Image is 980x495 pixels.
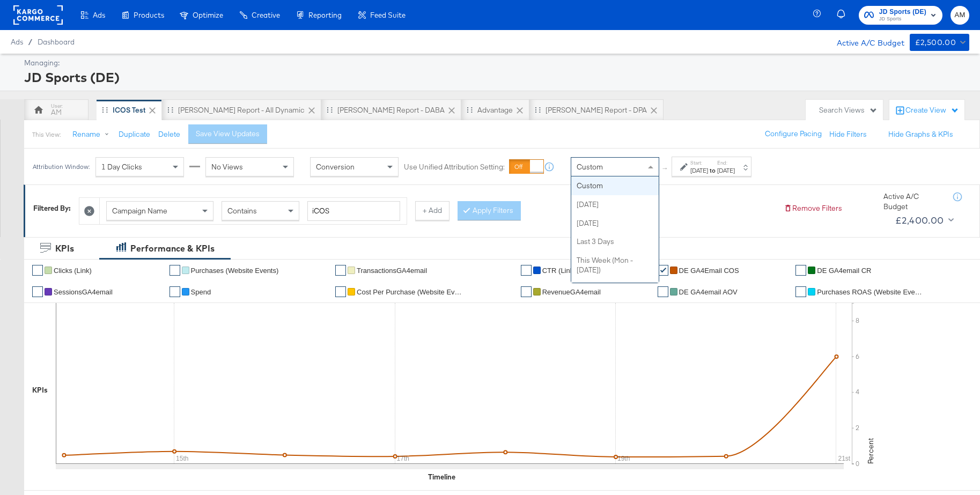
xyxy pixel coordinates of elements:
[102,107,108,113] div: Drag to reorder tab
[54,267,92,275] span: Clicks (Link)
[660,167,670,171] span: ↑
[910,34,969,51] button: £2,500.00
[11,38,23,46] span: Ads
[467,107,473,113] div: Drag to reorder tab
[879,6,926,18] span: JD Sports (DE)
[93,11,105,19] span: Ads
[24,68,967,86] div: JD Sports (DE)
[335,286,346,297] a: ✔
[32,265,43,276] a: ✔
[571,232,659,251] div: Last 3 Days
[546,105,647,115] div: [PERSON_NAME] Report - DPA
[819,105,878,115] div: Search Views
[891,212,956,229] button: £2,400.00
[32,286,43,297] a: ✔
[817,267,871,275] span: DE GA4email CR
[32,163,90,171] div: Attribution Window:
[158,129,180,139] button: Delete
[191,288,211,296] span: Spend
[795,286,806,297] a: ✔
[370,11,406,19] span: Feed Suite
[337,105,445,115] div: [PERSON_NAME] Report - DABA
[227,206,257,216] span: Contains
[658,286,668,297] a: ✔
[955,9,965,21] span: AM
[879,15,926,24] span: JD Sports
[404,162,505,172] label: Use Unified Attribution Setting:
[708,166,717,174] strong: to
[211,162,243,172] span: No Views
[717,159,735,166] label: End:
[690,159,708,166] label: Start:
[542,267,576,275] span: CTR (Link)
[65,125,121,144] button: Rename
[119,129,150,139] button: Duplicate
[170,286,180,297] a: ✔
[784,203,842,213] button: Remove Filters
[415,201,450,220] button: + Add
[888,129,953,139] button: Hide Graphs & KPIs
[23,38,38,46] span: /
[335,265,346,276] a: ✔
[55,242,74,255] div: KPIs
[905,105,959,116] div: Create View
[130,242,215,255] div: Performance & KPIs
[717,166,735,175] div: [DATE]
[38,38,75,46] a: Dashboard
[54,288,113,296] span: SessionsGA4email
[658,265,668,276] a: ✔
[817,288,924,296] span: Purchases ROAS (Website Events)
[51,107,62,117] div: AM
[521,286,532,297] a: ✔
[895,212,944,228] div: £2,400.00
[32,130,61,139] div: This View:
[950,6,969,25] button: AM
[327,107,333,113] div: Drag to reorder tab
[357,267,427,275] span: TransactionsGA4email
[571,214,659,233] div: [DATE]
[829,129,867,139] button: Hide Filters
[178,105,305,115] div: [PERSON_NAME] Report - All Dynamic
[316,162,355,172] span: Conversion
[859,6,942,25] button: JD Sports (DE)JD Sports
[193,11,223,19] span: Optimize
[826,34,904,50] div: Active A/C Budget
[134,11,164,19] span: Products
[170,265,180,276] a: ✔
[33,203,71,213] div: Filtered By:
[571,279,659,308] div: This Week (Sun - [DATE])
[357,288,464,296] span: Cost Per Purchase (Website Events)
[795,265,806,276] a: ✔
[535,107,541,113] div: Drag to reorder tab
[308,11,342,19] span: Reporting
[883,191,942,211] div: Active A/C Budget
[24,58,967,68] div: Managing:
[679,267,739,275] span: DE GA4Email COS
[101,162,142,172] span: 1 Day Clicks
[191,267,279,275] span: Purchases (Website Events)
[571,176,659,195] div: Custom
[113,105,145,115] div: iCOS Test
[542,288,601,296] span: RevenueGA4email
[757,124,829,144] button: Configure Pacing
[477,105,513,115] div: Advantage
[866,438,875,464] text: Percent
[307,201,400,221] input: Enter a search term
[690,166,708,175] div: [DATE]
[571,195,659,214] div: [DATE]
[428,472,455,482] div: Timeline
[167,107,173,113] div: Drag to reorder tab
[32,385,48,395] div: KPIs
[252,11,280,19] span: Creative
[521,265,532,276] a: ✔
[915,36,956,49] div: £2,500.00
[679,288,738,296] span: DE GA4email AOV
[577,162,603,172] span: Custom
[112,206,167,216] span: Campaign Name
[571,251,659,279] div: This Week (Mon - [DATE])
